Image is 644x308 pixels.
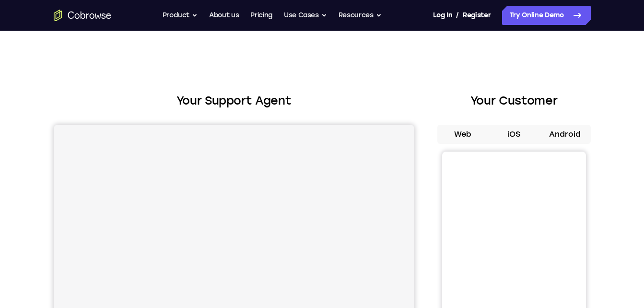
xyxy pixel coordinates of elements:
[54,10,111,21] a: Go to the home page
[250,6,272,25] a: Pricing
[488,125,539,144] button: iOS
[502,6,591,25] a: Try Online Demo
[437,125,489,144] button: Web
[437,92,591,109] h2: Your Customer
[539,125,591,144] button: Android
[456,10,459,21] span: /
[284,6,327,25] button: Use Cases
[339,6,382,25] button: Resources
[209,6,239,25] a: About us
[433,6,452,25] a: Log In
[54,92,414,109] h2: Your Support Agent
[163,6,198,25] button: Product
[463,6,491,25] a: Register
